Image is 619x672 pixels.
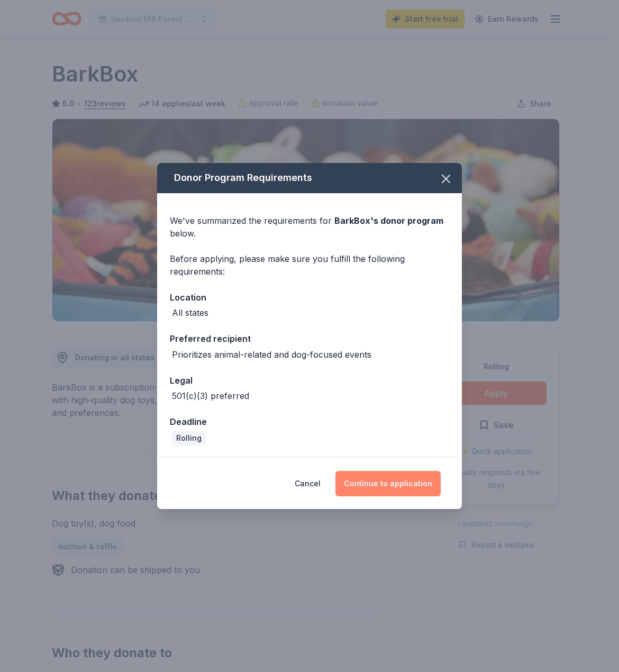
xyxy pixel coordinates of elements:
div: Preferred recipient [170,332,449,346]
div: Legal [170,374,449,387]
button: Cancel [295,471,321,496]
div: Location [170,290,449,304]
div: Deadline [170,415,449,429]
div: We've summarized the requirements for below. [170,214,449,240]
div: 501(c)(3) preferred [172,389,249,402]
div: All states [172,306,208,319]
button: Continue to application [335,471,441,496]
div: Rolling [172,431,206,446]
div: Prioritizes animal-related and dog-focused events [172,348,371,361]
div: Donor Program Requirements [157,163,462,193]
span: BarkBox 's donor program [334,215,443,226]
div: Before applying, please make sure you fulfill the following requirements: [170,252,449,278]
